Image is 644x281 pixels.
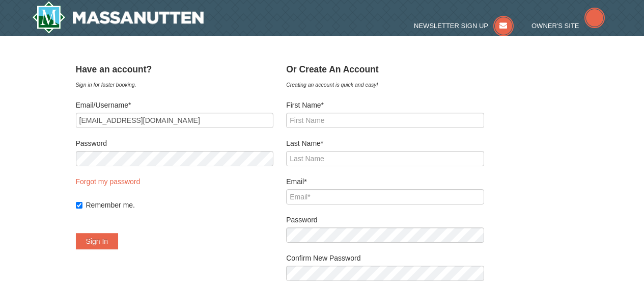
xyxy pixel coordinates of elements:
div: Creating an account is quick and easy! [286,80,484,90]
label: Password [76,138,274,148]
button: Sign In [76,233,119,249]
label: Email* [286,176,484,187]
input: Last Name [286,151,484,166]
label: Remember me. [86,200,274,210]
div: Sign in for faster booking. [76,80,274,90]
label: First Name* [286,100,484,110]
h4: Have an account? [76,64,274,74]
input: Email/Username* [76,113,274,128]
span: Owner's Site [531,22,579,30]
label: Confirm New Password [286,253,484,263]
a: Newsletter Sign Up [414,22,514,30]
a: Forgot my password [76,177,141,186]
label: Last Name* [286,138,484,148]
a: Owner's Site [531,22,605,30]
a: Massanutten Resort [32,1,204,34]
input: Email* [286,189,484,205]
label: Email/Username* [76,100,274,110]
h4: Or Create An Account [286,64,484,74]
input: First Name [286,113,484,128]
span: Newsletter Sign Up [414,22,488,30]
label: Password [286,215,484,225]
img: Massanutten Resort Logo [32,1,204,34]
